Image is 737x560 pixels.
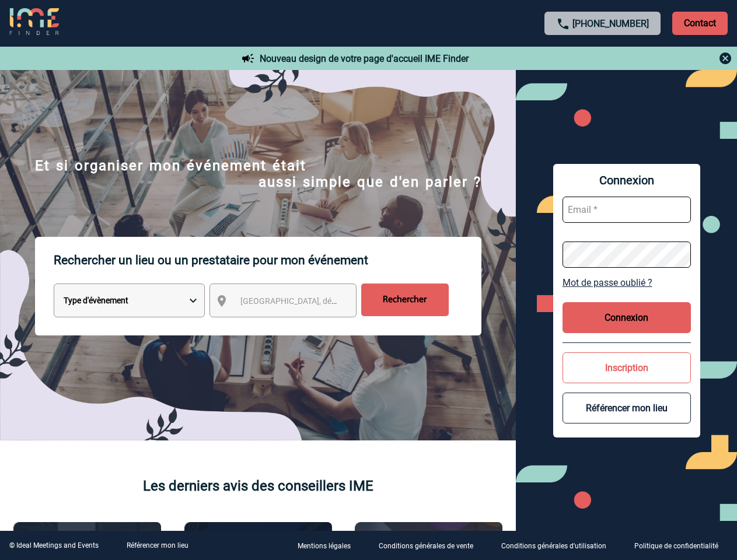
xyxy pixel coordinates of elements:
[563,277,691,288] a: Mot de passe oublié ?
[369,540,492,551] a: Conditions générales de vente
[563,393,691,423] button: Référencer mon lieu
[492,540,625,551] a: Conditions générales d'utilisation
[501,542,606,551] p: Conditions générales d'utilisation
[361,283,449,316] input: Rechercher
[563,352,691,383] button: Inscription
[556,17,570,31] img: call-24-px.png
[634,542,718,551] p: Politique de confidentialité
[240,296,403,306] span: [GEOGRAPHIC_DATA], département, région...
[563,197,691,223] input: Email *
[127,541,188,549] a: Référencer mon lieu
[572,18,649,29] a: [PHONE_NUMBER]
[9,541,99,549] div: © Ideal Meetings and Events
[288,540,369,551] a: Mentions légales
[563,302,691,333] button: Connexion
[54,237,481,283] p: Rechercher un lieu ou un prestataire pour mon événement
[625,540,737,551] a: Politique de confidentialité
[672,12,728,35] p: Contact
[379,542,473,551] p: Conditions générales de vente
[563,173,691,187] span: Connexion
[298,542,351,551] p: Mentions légales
